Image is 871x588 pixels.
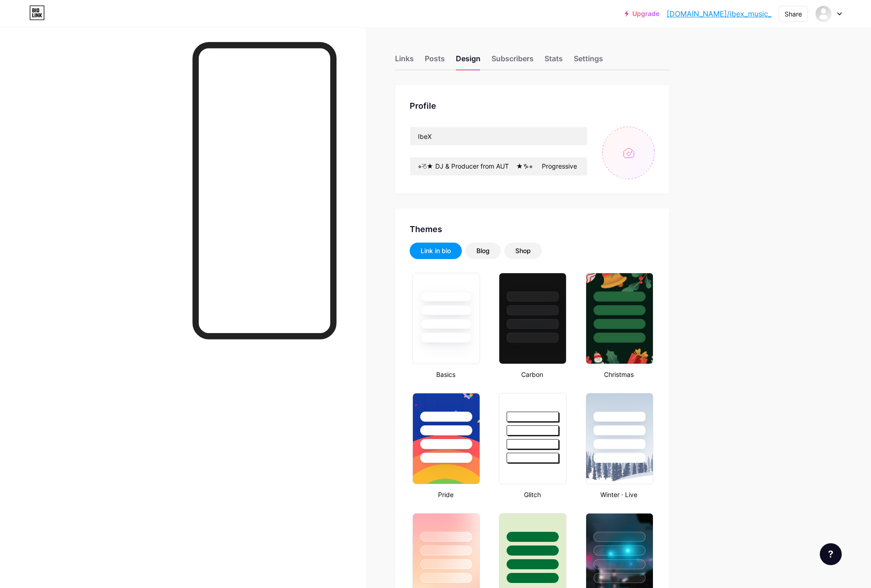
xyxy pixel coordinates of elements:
a: [DOMAIN_NAME]/ibex_music_ [667,8,771,19]
input: Name [410,127,587,145]
div: Settings [574,53,603,69]
div: Carbon [496,370,568,379]
input: Bio [410,157,587,175]
div: Shop [515,246,531,255]
div: Links [395,53,414,69]
div: Winter · Live [583,490,655,499]
div: Design [456,53,481,69]
div: Posts [425,53,445,69]
div: Pride [410,490,481,499]
a: Upgrade [625,10,659,17]
div: Stats [545,53,563,69]
img: ibex_music_ [815,5,832,22]
div: Subscribers [492,53,534,69]
div: Christmas [583,370,655,379]
div: Link in bio [421,246,451,255]
div: Themes [410,223,655,235]
div: Blog [476,246,490,255]
div: Share [785,9,802,19]
div: Glitch [496,490,568,499]
div: Profile [410,100,655,112]
div: Basics [410,370,481,379]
